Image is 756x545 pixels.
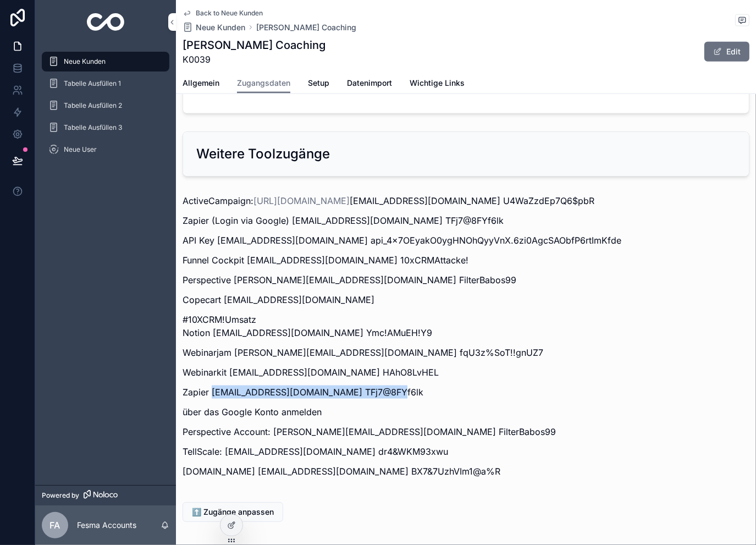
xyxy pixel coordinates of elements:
[64,79,121,88] span: Tabelle Ausfüllen 1
[64,101,122,110] span: Tabelle Ausfüllen 2
[183,214,749,227] p: Zapier (Login via Google) [EMAIL_ADDRESS][DOMAIN_NAME] TFj7@8FYf6lk
[87,13,125,31] img: App logo
[183,78,219,89] span: Allgemein
[704,42,749,62] button: Edit
[42,140,169,159] a: Neue User
[410,78,465,89] span: Wichtige Links
[196,22,245,33] span: Neue Kunden
[183,273,749,287] p: Perspective [PERSON_NAME][EMAIL_ADDRESS][DOMAIN_NAME] FilterBabos99
[183,234,749,247] p: API Key [EMAIL_ADDRESS][DOMAIN_NAME] api_4x7OEyakO0ygHNOhQyyVnX.6zi0AgcSAObfP6rtImKfde
[42,52,169,71] a: Neue Kunden
[50,519,60,532] span: FA
[347,73,392,95] a: Datenimport
[42,491,79,500] span: Powered by
[237,78,290,89] span: Zugangsdaten
[308,78,329,89] span: Setup
[183,465,749,478] p: [DOMAIN_NAME] [EMAIL_ADDRESS][DOMAIN_NAME] BX7&7UzhVIm1@a%R
[42,74,169,93] a: Tabelle Ausfüllen 1
[183,346,749,359] p: Webinarjam [PERSON_NAME][EMAIL_ADDRESS][DOMAIN_NAME] fqU3z%SoT!!gnUZ7
[192,507,274,518] span: ⬆️ Zugänge anpassen
[183,9,263,18] a: Back to Neue Kunden
[183,425,749,438] p: Perspective Account: [PERSON_NAME][EMAIL_ADDRESS][DOMAIN_NAME] FilterBabos99
[64,145,97,154] span: Neue User
[183,254,749,267] p: Funnel Cockpit [EMAIL_ADDRESS][DOMAIN_NAME] 10xCRMAttacke!
[253,195,350,206] a: [URL][DOMAIN_NAME]
[256,22,356,33] a: [PERSON_NAME] Coaching
[183,405,749,419] p: über das Google Konto anmelden
[237,73,290,94] a: Zugangsdaten
[196,9,263,18] span: Back to Neue Kunden
[35,485,176,505] a: Powered by
[183,194,749,478] div: #10XCRM!Umsatz
[196,145,330,163] h2: Weitere Toolzugänge
[183,37,325,53] h1: [PERSON_NAME] Coaching
[183,194,749,207] p: ActiveCampaign: [EMAIL_ADDRESS][DOMAIN_NAME] U4WaZzdEp7Q6$pbR
[183,386,749,399] p: Zapier [EMAIL_ADDRESS][DOMAIN_NAME] TFj7@8FYf6lk
[410,73,465,95] a: Wichtige Links
[183,445,749,458] p: TellScale: [EMAIL_ADDRESS][DOMAIN_NAME] dr4&WKM93xwu
[64,123,122,132] span: Tabelle Ausfüllen 3
[183,73,219,95] a: Allgemein
[183,22,245,33] a: Neue Kunden
[64,57,106,66] span: Neue Kunden
[347,78,392,89] span: Datenimport
[42,96,169,115] a: Tabelle Ausfüllen 2
[183,502,283,522] button: ⬆️ Zugänge anpassen
[42,118,169,137] a: Tabelle Ausfüllen 3
[183,326,749,339] p: Notion [EMAIL_ADDRESS][DOMAIN_NAME] Ymc!AMuEH!Y9
[77,520,136,531] p: Fesma Accounts
[183,53,325,66] span: K0039
[35,44,176,174] div: scrollable content
[183,293,749,306] p: Copecart [EMAIL_ADDRESS][DOMAIN_NAME]
[183,366,749,379] p: Webinarkit [EMAIL_ADDRESS][DOMAIN_NAME] HAhO8LvHEL
[308,73,329,95] a: Setup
